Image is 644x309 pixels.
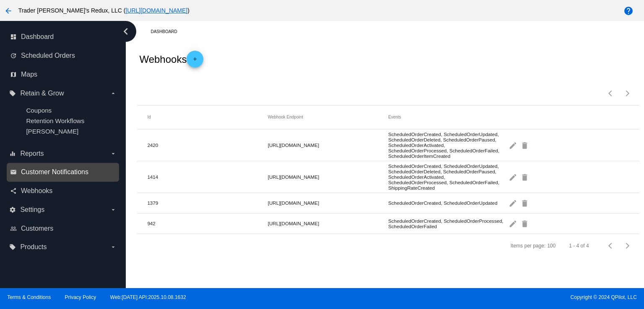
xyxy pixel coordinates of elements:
[520,217,530,230] mat-icon: delete
[388,115,509,119] mat-header-cell: Events
[147,172,267,182] mat-cell: 1414
[388,198,509,208] mat-cell: ScheduledOrderCreated, ScheduledOrderUpdated
[10,225,17,232] i: people_outline
[509,196,519,209] mat-icon: edit
[9,244,16,250] i: local_offer
[26,107,52,114] a: Coupons
[110,244,117,250] i: arrow_drop_down
[619,237,636,254] button: Next page
[21,52,75,59] span: Scheduled Orders
[18,7,190,14] span: Trader [PERSON_NAME]'s Redux, LLC ( )
[623,6,634,16] mat-icon: help
[21,33,54,41] span: Dashboard
[9,90,16,97] i: local_offer
[9,150,16,157] i: equalizer
[619,85,636,102] button: Next page
[139,51,203,67] h2: Webhooks
[65,294,96,300] a: Privacy Policy
[147,115,267,119] mat-header-cell: Id
[520,196,530,209] mat-icon: delete
[147,198,267,208] mat-cell: 1379
[21,225,53,232] span: Customers
[388,129,509,161] mat-cell: ScheduledOrderCreated, ScheduledOrderUpdated, ScheduledOrderDeleted, ScheduledOrderPaused, Schedu...
[520,139,530,152] mat-icon: delete
[20,206,44,214] span: Settings
[10,169,17,175] i: email
[147,140,267,150] mat-cell: 2420
[21,187,52,195] span: Webhooks
[520,170,530,183] mat-icon: delete
[110,206,117,213] i: arrow_drop_down
[151,25,184,38] a: Dashboard
[268,140,388,150] mat-cell: [URL][DOMAIN_NAME]
[26,117,84,124] a: Retention Workflows
[7,294,51,300] a: Terms & Conditions
[547,243,556,249] div: 100
[509,170,519,183] mat-icon: edit
[10,222,117,235] a: people_outline Customers
[509,217,519,230] mat-icon: edit
[10,184,117,198] a: share Webhooks
[21,71,37,78] span: Maps
[147,219,267,228] mat-cell: 942
[119,25,132,38] i: chevron_left
[268,115,388,119] mat-header-cell: Webhook Endpoint
[10,71,17,78] i: map
[388,216,509,231] mat-cell: ScheduledOrderCreated, ScheduledOrderProcessed, ScheduledOrderFailed
[10,33,17,40] i: dashboard
[20,150,44,157] span: Reports
[26,128,78,135] a: [PERSON_NAME]
[268,219,388,228] mat-cell: [URL][DOMAIN_NAME]
[329,294,637,300] span: Copyright © 2024 QPilot, LLC
[511,243,545,249] div: Items per page:
[125,7,187,14] a: [URL][DOMAIN_NAME]
[10,52,17,59] i: update
[569,243,589,249] div: 1 - 4 of 4
[110,90,117,97] i: arrow_drop_down
[110,294,186,300] a: Web:[DATE] API:2025.10.08.1632
[602,237,619,254] button: Previous page
[3,6,13,16] mat-icon: arrow_back
[9,206,16,213] i: settings
[10,188,17,194] i: share
[20,90,64,97] span: Retain & Grow
[21,168,88,176] span: Customer Notifications
[10,68,117,81] a: map Maps
[10,165,117,179] a: email Customer Notifications
[10,49,117,62] a: update Scheduled Orders
[268,198,388,208] mat-cell: [URL][DOMAIN_NAME]
[602,85,619,102] button: Previous page
[388,161,509,193] mat-cell: ScheduledOrderCreated, ScheduledOrderUpdated, ScheduledOrderDeleted, ScheduledOrderPaused, Schedu...
[110,150,117,157] i: arrow_drop_down
[20,243,47,251] span: Products
[268,172,388,182] mat-cell: [URL][DOMAIN_NAME]
[190,56,200,66] mat-icon: add
[509,139,519,152] mat-icon: edit
[10,30,117,44] a: dashboard Dashboard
